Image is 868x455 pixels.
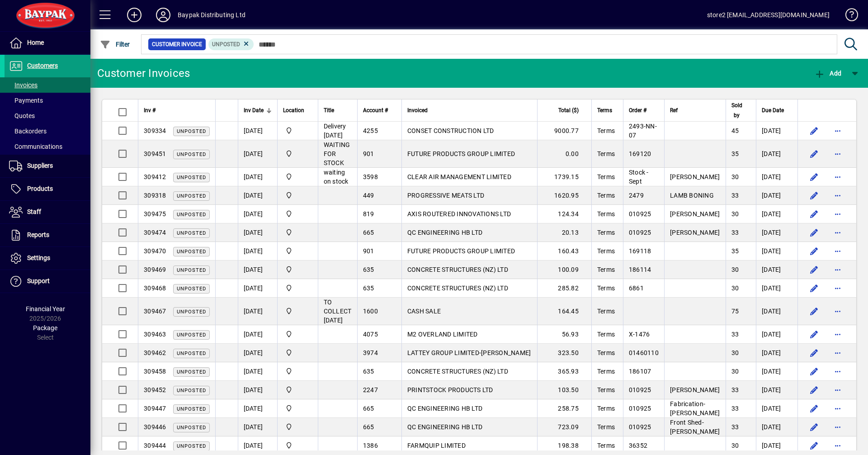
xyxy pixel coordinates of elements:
span: 30 [731,349,739,356]
span: Baypak - Onekawa [283,441,312,450]
span: Unposted [177,175,206,180]
span: 33 [731,192,739,199]
div: Invoiced [407,105,532,115]
span: Unposted [177,425,206,431]
span: 169118 [629,247,651,255]
td: [DATE] [238,168,277,186]
span: 2493-NN-07 [629,123,657,139]
span: Backorders [9,128,47,135]
button: Edit [807,401,821,416]
mat-chip: Customer Invoice Status: Unposted [208,38,254,50]
td: [DATE] [756,362,797,381]
span: Terms [597,284,615,292]
span: 33 [731,386,739,393]
span: 635 [363,284,374,292]
button: Edit [807,147,821,161]
span: FUTURE PRODUCTS GROUP LIMITED [407,247,515,255]
span: 635 [363,266,374,273]
span: QC ENGINEERING HB LTD [407,405,482,412]
td: [DATE] [756,399,797,418]
span: PROGRESSIVE MEATS LTD [407,192,484,199]
td: [DATE] [238,362,277,381]
span: Baypak - Onekawa [283,366,312,376]
span: 010925 [629,386,651,393]
button: More options [830,327,845,341]
span: X-1476 [629,331,650,338]
span: 6861 [629,284,644,292]
button: More options [830,383,845,397]
td: [DATE] [238,242,277,261]
span: 665 [363,229,374,236]
span: 309467 [144,308,166,315]
span: 186107 [629,368,651,375]
span: 35 [731,247,739,255]
span: Sold by [731,100,742,120]
span: Baypak - Onekawa [283,227,312,237]
td: [DATE] [238,344,277,362]
span: M2 OVERLAND LIMITED [407,331,478,338]
td: [DATE] [756,298,797,325]
button: Edit [807,262,821,277]
span: 010925 [629,405,651,412]
span: Inv Date [244,105,264,115]
span: Terms [597,210,615,218]
td: [DATE] [238,325,277,344]
span: Settings [27,254,50,261]
span: Payments [9,97,43,104]
button: Add [120,7,149,23]
span: Baypak - Onekawa [283,348,312,358]
span: 1386 [363,442,378,449]
a: Reports [5,224,90,246]
button: More options [830,401,845,416]
span: 3598 [363,173,378,180]
span: 169120 [629,150,651,157]
span: WAITING FOR STOCK [324,141,350,166]
span: 30 [731,210,739,218]
td: 365.93 [537,362,591,381]
span: Unposted [177,369,206,375]
td: [DATE] [756,418,797,436]
span: Due Date [762,105,784,115]
div: store2 [EMAIL_ADDRESS][DOMAIN_NAME] [707,8,830,22]
span: 010925 [629,210,651,218]
td: [DATE] [238,418,277,436]
span: 33 [731,229,739,236]
span: 1600 [363,308,378,315]
span: waiting on stock [324,169,349,185]
span: Terms [597,368,615,375]
span: Baypak - Onekawa [283,385,312,395]
button: Edit [807,346,821,360]
span: Unposted [177,443,206,449]
button: Filter [98,36,132,52]
td: [DATE] [756,325,797,344]
span: [PERSON_NAME] [670,210,720,218]
div: Location [283,105,312,115]
td: [DATE] [238,436,277,455]
td: [DATE] [238,205,277,223]
span: QC ENGINEERING HB LTD [407,229,482,236]
span: PRINTSTOCK PRODUCTS LTD [407,386,493,393]
span: 309447 [144,405,166,412]
td: 1620.95 [537,186,591,205]
a: Home [5,32,90,54]
span: 01460110 [629,349,659,356]
a: Suppliers [5,155,90,177]
span: Terms [597,331,615,338]
span: 309470 [144,247,166,255]
span: Invoiced [407,105,428,115]
div: Order # [629,105,659,115]
span: Terms [597,150,615,157]
button: Edit [807,364,821,379]
a: Support [5,270,90,293]
td: [DATE] [756,381,797,399]
td: [DATE] [756,168,797,186]
span: LATTEY GROUP LIMITED-[PERSON_NAME] [407,349,531,356]
span: Invoices [9,81,38,89]
td: [DATE] [238,122,277,140]
span: Baypak - Onekawa [283,265,312,275]
span: Unposted [177,230,206,236]
span: Suppliers [27,162,53,169]
span: Unposted [177,193,206,199]
a: Staff [5,201,90,223]
span: Baypak - Onekawa [283,422,312,432]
